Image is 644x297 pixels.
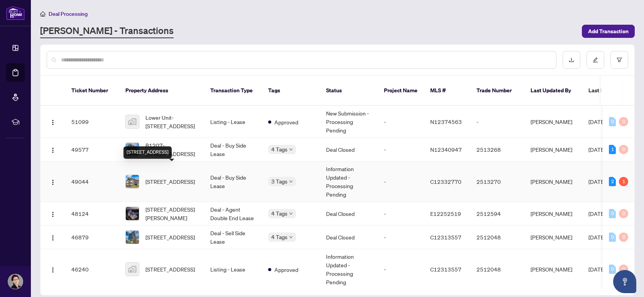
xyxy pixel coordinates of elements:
[609,145,616,154] div: 1
[47,115,59,128] button: Logo
[619,209,628,218] div: 0
[123,146,172,159] div: [STREET_ADDRESS]
[430,146,462,153] span: N12340947
[119,76,204,106] th: Property Address
[610,51,628,69] button: filter
[50,179,56,185] img: Logo
[126,263,139,276] img: thumbnail-img
[65,202,119,226] td: 48124
[588,266,605,273] span: [DATE]
[204,249,262,290] td: Listing - Lease
[320,161,378,202] td: Information Updated - Processing Pending
[378,106,424,138] td: -
[65,226,119,249] td: 46879
[289,235,293,239] span: down
[524,202,582,226] td: [PERSON_NAME]
[289,148,293,151] span: down
[145,177,195,186] span: [STREET_ADDRESS]
[524,106,582,138] td: [PERSON_NAME]
[65,161,119,202] td: 49044
[320,76,378,106] th: Status
[563,51,580,69] button: download
[289,180,293,183] span: down
[47,207,59,220] button: Logo
[126,175,139,188] img: thumbnail-img
[204,106,262,138] td: Listing - Lease
[145,233,195,241] span: [STREET_ADDRESS]
[204,138,262,161] td: Deal - Buy Side Lease
[470,161,524,202] td: 2513270
[619,177,628,186] div: 1
[430,266,461,273] span: C12313557
[588,234,605,241] span: [DATE]
[424,76,470,106] th: MLS #
[126,207,139,220] img: thumbnail-img
[430,234,461,241] span: C12313557
[47,231,59,243] button: Logo
[588,146,605,153] span: [DATE]
[47,263,59,275] button: Logo
[320,138,378,161] td: Deal Closed
[378,249,424,290] td: -
[145,205,198,222] span: [STREET_ADDRESS][PERSON_NAME]
[470,106,524,138] td: -
[378,226,424,249] td: -
[619,145,628,154] div: 0
[524,161,582,202] td: [PERSON_NAME]
[588,118,605,125] span: [DATE]
[49,10,88,17] span: Deal Processing
[588,25,629,37] span: Add Transaction
[126,231,139,244] img: thumbnail-img
[50,211,56,217] img: Logo
[145,265,195,273] span: [STREET_ADDRESS]
[587,51,604,69] button: edit
[619,265,628,274] div: 0
[470,226,524,249] td: 2512048
[320,226,378,249] td: Deal Closed
[524,138,582,161] td: [PERSON_NAME]
[588,178,605,185] span: [DATE]
[378,138,424,161] td: -
[430,178,461,185] span: C12332770
[40,24,174,38] a: [PERSON_NAME] - Transactions
[470,249,524,290] td: 2512048
[378,202,424,226] td: -
[430,118,462,125] span: N12374563
[588,86,636,95] span: Last Modified Date
[274,118,298,126] span: Approved
[609,117,616,126] div: 0
[8,274,23,289] img: Profile Icon
[289,212,293,216] span: down
[378,76,424,106] th: Project Name
[524,76,582,106] th: Last Updated By
[613,270,636,293] button: Open asap
[582,25,635,38] button: Add Transaction
[470,138,524,161] td: 2513268
[65,249,119,290] td: 46240
[65,106,119,138] td: 51099
[271,233,287,241] span: 4 Tags
[204,226,262,249] td: Deal - Sell Side Lease
[274,265,298,274] span: Approved
[126,115,139,128] img: thumbnail-img
[320,202,378,226] td: Deal Closed
[470,76,524,106] th: Trade Number
[126,143,139,156] img: thumbnail-img
[40,11,46,17] span: home
[47,175,59,188] button: Logo
[50,147,56,153] img: Logo
[619,233,628,242] div: 0
[50,267,56,273] img: Logo
[145,141,198,158] span: B1207-[STREET_ADDRESS]
[271,145,287,154] span: 4 Tags
[588,210,605,217] span: [DATE]
[6,6,25,20] img: logo
[145,113,198,130] span: Lower Unit-[STREET_ADDRESS]
[609,209,616,218] div: 0
[271,177,287,186] span: 3 Tags
[430,210,461,217] span: E12252519
[617,57,622,63] span: filter
[204,202,262,226] td: Deal - Agent Double End Lease
[50,235,56,241] img: Logo
[320,106,378,138] td: New Submission - Processing Pending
